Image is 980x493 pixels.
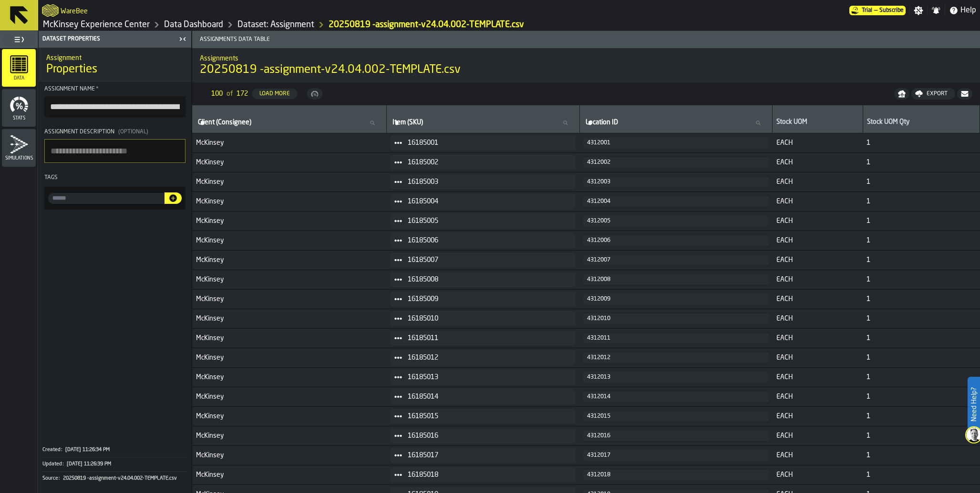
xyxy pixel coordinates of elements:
[910,6,927,15] label: button-toggle-Settings
[408,139,568,147] span: 16185001
[867,139,976,147] span: 1
[587,296,764,302] div: 4312009
[776,295,859,303] span: EACH
[776,237,859,244] span: EACH
[587,354,764,361] div: 4312012
[408,217,568,225] span: 16185005
[42,447,64,453] div: Created
[583,138,768,148] button: button-4312001
[776,334,859,342] span: EACH
[776,471,859,479] span: EACH
[587,140,764,146] div: 4312001
[237,20,314,30] a: link-to-/wh/i/99265d59-bd42-4a33-a5fd-483dee362034/data/assignments/
[204,86,305,101] div: ButtonLoadMore-Load More-Prev-First-Last
[256,91,294,97] div: Load More
[408,315,568,322] span: 16185010
[196,393,383,401] span: McKinsey
[867,159,976,166] span: 1
[587,335,764,342] div: 4312011
[928,6,945,15] label: button-toggle-Notifications
[2,116,36,121] span: Stats
[176,33,189,45] label: button-toggle-Close me
[587,393,764,400] div: 4312014
[867,295,976,303] span: 1
[196,315,383,322] span: McKinsey
[42,471,187,485] div: KeyValueItem-Source
[196,432,383,440] span: McKinsey
[408,334,568,342] span: 16185011
[196,139,383,147] span: McKinsey
[211,90,223,98] span: 100
[583,450,768,461] button: button-4312017
[42,19,524,30] nav: Breadcrumb
[2,89,36,127] li: menu Stats
[408,471,568,479] span: 16185018
[776,159,859,166] span: EACH
[587,433,764,439] div: 4312016
[408,256,568,264] span: 16185007
[867,413,976,420] span: 1
[874,7,877,14] span: —
[408,237,568,244] span: 16185006
[583,196,768,207] button: button-4312004
[587,472,764,478] div: 4312018
[44,96,186,117] input: button-toolbar-Assignment Name
[867,471,976,479] span: 1
[42,461,66,467] div: Updated
[196,413,383,420] span: McKinsey
[196,295,383,303] span: McKinsey
[196,276,383,283] span: McKinsey
[48,193,165,204] input: input-value- input-value-
[408,354,568,362] span: 16185012
[196,237,383,244] span: McKinsey
[44,139,186,163] textarea: Assignment Description(Optional)
[969,378,979,431] label: Need Help?
[867,334,976,342] span: 1
[196,373,383,381] span: McKinsey
[44,129,114,135] span: Assignment Description
[44,86,186,117] label: button-toolbar-Assignment Name
[200,62,461,78] span: 20250819 -assignment-v24.04.002-TEMPLATE.csv
[96,86,99,92] span: Required
[776,139,859,147] span: EACH
[408,373,568,381] span: 16185013
[583,470,768,480] button: button-4312018
[61,447,62,453] span: :
[42,475,62,482] div: Source
[196,178,383,186] span: McKinsey
[39,48,191,82] div: title-Properties
[196,256,383,264] span: McKinsey
[61,6,88,15] h2: Sub Title
[583,274,768,285] button: button-4312008
[2,129,36,167] li: menu Simulations
[165,192,182,204] button: button-
[587,198,764,205] div: 4312004
[867,198,976,205] span: 1
[198,119,251,126] span: label
[42,472,187,485] button: Source:20250819 -assignment-v24.04.002-TEMPLATE.csv
[867,315,976,322] span: 1
[62,461,63,467] span: :
[42,457,187,471] div: KeyValueItem-Updated
[776,256,859,264] span: EACH
[408,159,568,166] span: 16185002
[39,31,191,48] header: Dataset Properties
[583,392,768,402] button: button-4312014
[583,235,768,246] button: button-4312006
[776,315,859,322] span: EACH
[583,411,768,422] button: button-4312015
[776,276,859,283] span: EACH
[2,49,36,87] li: menu Data
[776,198,859,205] span: EACH
[960,5,976,16] span: Help
[48,193,165,204] label: input-value-
[587,237,764,244] div: 4312006
[867,118,976,128] div: Stock UOM Qty
[42,443,187,457] button: Created:[DATE] 11:26:34 PM
[196,354,383,362] span: McKinsey
[408,178,568,186] span: 16185003
[196,217,383,225] span: McKinsey
[46,52,184,62] h2: Sub Title
[587,257,764,263] div: 4312007
[2,76,36,81] span: Data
